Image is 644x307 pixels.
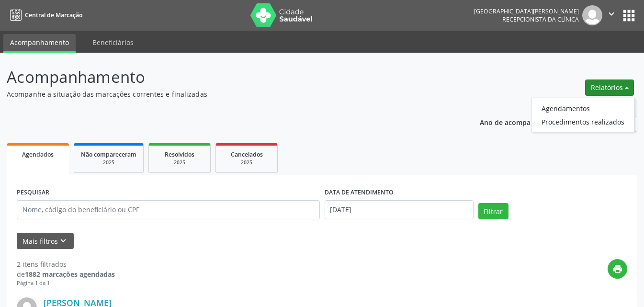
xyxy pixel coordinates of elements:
p: Acompanhe a situação das marcações correntes e finalizadas [7,89,448,99]
a: Agendamentos [531,102,634,115]
a: Acompanhamento [3,34,76,53]
ul: Relatórios [531,98,635,132]
i:  [606,9,617,19]
span: Agendados [22,150,54,159]
label: PESQUISAR [17,185,49,200]
button: Relatórios [585,80,634,96]
label: DATA DE ATENDIMENTO [325,185,394,200]
strong: 1882 marcações agendadas [25,270,115,279]
div: Página 1 de 1 [17,279,115,287]
span: Cancelados [231,150,263,159]
div: [GEOGRAPHIC_DATA][PERSON_NAME] [474,7,579,15]
div: 2025 [81,159,136,166]
div: 2 itens filtrados [17,259,115,269]
a: Procedimentos realizados [531,115,634,128]
span: Central de Marcação [25,11,82,19]
div: de [17,269,115,279]
button: Filtrar [478,203,508,219]
button: apps [621,7,637,24]
i: print [612,264,623,274]
a: Central de Marcação [7,7,82,23]
button: print [608,259,627,279]
input: Nome, código do beneficiário ou CPF [17,200,320,219]
span: Resolvidos [165,150,194,159]
a: Beneficiários [86,34,140,51]
div: 2025 [223,159,271,166]
span: Não compareceram [81,150,136,159]
p: Ano de acompanhamento [480,116,565,128]
p: Acompanhamento [7,65,448,89]
img: img [582,5,602,25]
i: keyboard_arrow_down [58,236,68,246]
button:  [602,5,621,25]
div: 2025 [156,159,203,166]
span: Recepcionista da clínica [502,15,579,23]
button: Mais filtroskeyboard_arrow_down [17,233,74,250]
input: Selecione um intervalo [325,200,474,219]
